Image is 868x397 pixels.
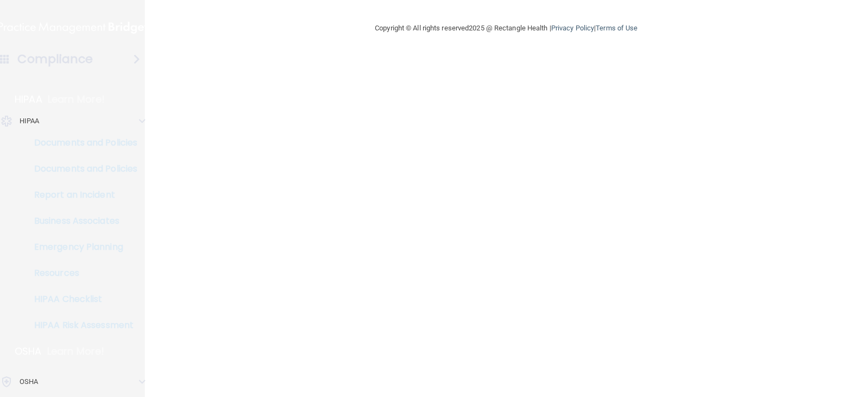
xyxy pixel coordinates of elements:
[17,52,93,67] h4: Compliance
[7,163,155,174] p: Documents and Policies
[47,345,105,358] p: Learn More!
[48,93,105,106] p: Learn More!
[308,11,704,46] div: Copyright © All rights reserved 2025 @ Rectangle Health | |
[7,268,155,279] p: Resources
[7,320,155,331] p: HIPAA Risk Assessment
[7,190,155,200] p: Report an Incident
[20,375,38,388] p: OSHA
[15,93,42,106] p: HIPAA
[7,242,155,253] p: Emergency Planning
[551,24,594,32] a: Privacy Policy
[596,24,637,32] a: Terms of Use
[7,216,155,226] p: Business Associates
[15,345,42,358] p: OSHA
[7,137,155,148] p: Documents and Policies
[20,115,40,128] p: HIPAA
[7,294,155,305] p: HIPAA Checklist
